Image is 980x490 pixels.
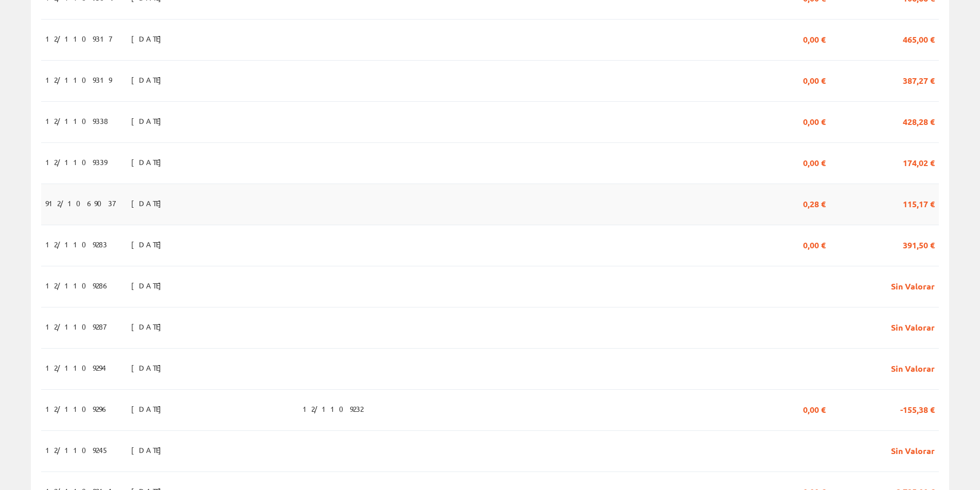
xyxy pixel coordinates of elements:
[131,30,167,47] span: [DATE]
[45,318,106,335] span: 12/1109287
[131,400,167,418] span: [DATE]
[131,71,167,88] span: [DATE]
[891,318,935,335] span: Sin Valorar
[903,194,935,212] span: 115,17 €
[45,359,106,376] span: 12/1109294
[45,71,112,88] span: 12/1109319
[45,441,109,459] span: 12/1109245
[900,400,935,418] span: -155,38 €
[131,194,167,212] span: [DATE]
[131,359,167,376] span: [DATE]
[45,112,108,130] span: 12/1109338
[45,153,107,171] span: 12/1109339
[45,277,110,294] span: 12/1109286
[891,277,935,294] span: Sin Valorar
[903,112,935,130] span: 428,28 €
[903,71,935,88] span: 387,27 €
[891,441,935,459] span: Sin Valorar
[302,400,363,418] span: 12/1109232
[891,359,935,376] span: Sin Valorar
[803,71,826,88] span: 0,00 €
[45,400,109,418] span: 12/1109296
[903,30,935,47] span: 465,00 €
[803,400,826,418] span: 0,00 €
[45,30,112,47] span: 12/1109317
[803,153,826,171] span: 0,00 €
[131,277,167,294] span: [DATE]
[903,235,935,253] span: 391,50 €
[131,318,167,335] span: [DATE]
[45,194,115,212] span: 912/1069037
[45,235,107,253] span: 12/1109283
[131,112,167,130] span: [DATE]
[803,194,826,212] span: 0,28 €
[131,153,167,171] span: [DATE]
[803,235,826,253] span: 0,00 €
[131,441,167,459] span: [DATE]
[131,235,167,253] span: [DATE]
[803,30,826,47] span: 0,00 €
[903,153,935,171] span: 174,02 €
[803,112,826,130] span: 0,00 €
